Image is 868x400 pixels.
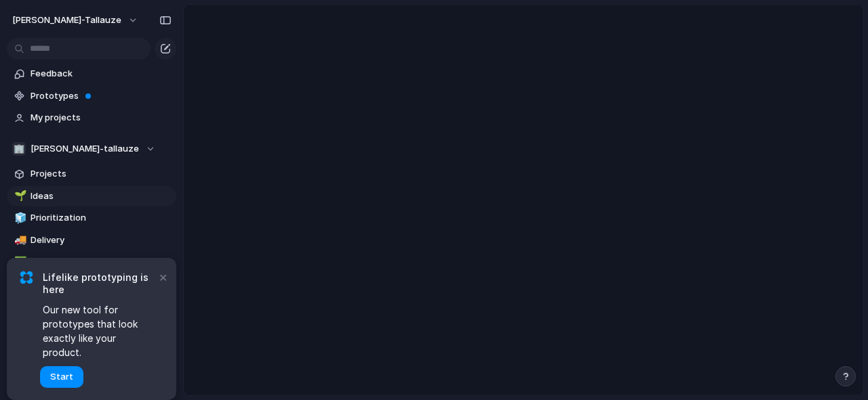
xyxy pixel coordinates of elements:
div: ✅ [14,254,24,270]
button: 🧊 [12,211,26,225]
span: Start [50,370,73,384]
div: 🚚 [14,232,24,248]
span: Projects [31,167,172,181]
a: Feedback [7,64,176,84]
button: ✅ [12,255,26,269]
button: Dismiss [155,269,171,285]
span: Lifelike prototyping is here [43,271,156,296]
button: 🏢[PERSON_NAME]-tallauze [7,139,176,159]
span: Feedback [31,67,172,81]
div: 🧊 [14,210,24,226]
span: Shipped [31,255,172,269]
span: Delivery [31,234,172,247]
a: 🧊Prioritization [7,208,176,228]
span: [PERSON_NAME]-tallauze [31,142,139,156]
button: 🌱 [12,190,26,203]
button: [PERSON_NAME]-tallauze [6,9,145,31]
div: 🏢 [12,142,26,156]
span: Our new tool for prototypes that look exactly like your product. [43,303,156,359]
span: Ideas [31,190,172,203]
div: 🌱 [14,188,24,204]
a: 🚚Delivery [7,230,176,250]
a: 🌱Ideas [7,186,176,206]
a: Projects [7,164,176,184]
button: Start [40,366,83,388]
span: [PERSON_NAME]-tallauze [12,14,121,27]
span: My projects [31,111,172,125]
a: ✅Shipped [7,252,176,272]
span: Prioritization [31,211,172,225]
a: Prototypes [7,86,176,106]
span: Prototypes [31,89,172,103]
a: My projects [7,108,176,128]
button: 🚚 [12,234,26,247]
